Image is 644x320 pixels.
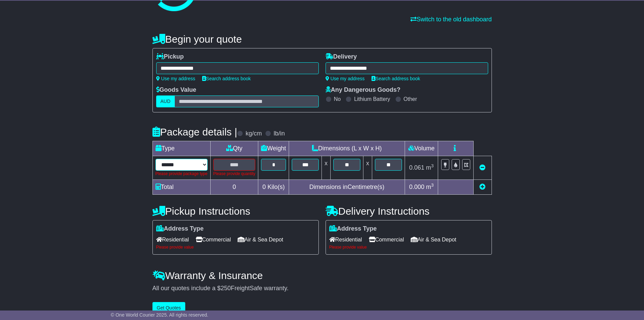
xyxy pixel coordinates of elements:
[326,206,492,217] h4: Delivery Instructions
[426,184,434,190] span: m
[289,141,405,156] td: Dimensions (L x W x H)
[156,95,175,107] label: AUD
[329,225,377,233] label: Address Type
[210,141,258,156] td: Qty
[152,34,492,45] h4: Begin your quote
[152,180,210,195] td: Total
[152,285,492,292] div: All our quotes include a $ FreightSafe warranty.
[409,184,424,190] span: 0.000
[213,171,256,177] div: Please provide quantity
[156,225,204,233] label: Address Type
[431,163,434,168] sup: 3
[404,96,417,102] label: Other
[410,16,492,23] a: Switch to the old dashboard
[156,234,189,245] span: Residential
[405,141,438,156] td: Volume
[156,171,208,177] div: Please provide package type
[156,53,184,61] label: Pickup
[238,234,283,245] span: Air & Sea Depot
[152,126,237,137] h4: Package details |
[411,234,456,245] span: Air & Sea Depot
[326,86,401,94] label: Any Dangerous Goods?
[289,180,405,195] td: Dimensions in Centimetre(s)
[322,156,331,180] td: x
[326,53,357,61] label: Delivery
[326,76,365,81] a: Use my address
[196,234,231,245] span: Commercial
[156,245,315,250] div: Please provide value
[258,141,289,156] td: Weight
[156,86,196,94] label: Goods Value
[409,164,424,171] span: 0.061
[354,96,390,102] label: Lithium Battery
[210,180,258,195] td: 0
[363,156,372,180] td: x
[258,180,289,195] td: Kilo(s)
[152,206,319,217] h4: Pickup Instructions
[262,184,266,190] span: 0
[329,234,362,245] span: Residential
[329,245,488,250] div: Please provide value
[372,76,420,81] a: Search address book
[111,312,209,318] span: © One World Courier 2025. All rights reserved.
[152,141,210,156] td: Type
[334,96,341,102] label: No
[479,164,485,171] a: Remove this item
[273,130,285,137] label: lb/in
[152,302,186,314] button: Get Quotes
[221,285,231,292] span: 250
[479,184,485,190] a: Add new item
[152,270,492,281] h4: Warranty & Insurance
[369,234,404,245] span: Commercial
[245,130,262,137] label: kg/cm
[156,76,195,81] a: Use my address
[431,183,434,188] sup: 3
[202,76,251,81] a: Search address book
[426,164,434,171] span: m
